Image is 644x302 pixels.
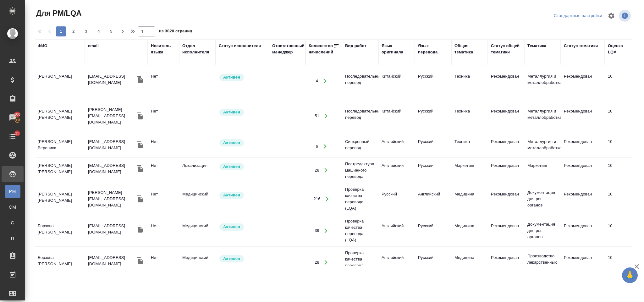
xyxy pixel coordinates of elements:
td: Английский [415,188,451,210]
div: перевод идеальный/почти идеальный. Ни редактор, ни корректор не нужен [608,162,638,169]
td: Техника [451,135,488,157]
td: Английский [378,251,415,273]
td: Нет [148,135,179,157]
span: из 3020 страниц [159,27,192,36]
a: П [5,232,20,245]
div: Рядовой исполнитель: назначай с учетом рейтинга [219,255,266,263]
td: Нет [148,70,179,92]
button: Скопировать [135,164,145,173]
p: Активен [223,192,240,198]
td: [PERSON_NAME] [35,70,85,92]
p: [PERSON_NAME][EMAIL_ADDRESS][DOMAIN_NAME] [88,107,135,125]
td: Нет [148,251,179,273]
td: Рекомендован [488,70,524,92]
div: Рядовой исполнитель: назначай с учетом рейтинга [219,73,266,82]
p: [EMAIL_ADDRESS][DOMAIN_NAME] [88,139,135,151]
td: Последовательный перевод [342,105,378,127]
td: Китайский [378,70,415,92]
p: Активен [223,255,240,262]
td: Русский [378,188,415,210]
td: [PERSON_NAME] Вероника [35,135,85,157]
td: Русский [415,135,451,157]
div: Рядовой исполнитель: назначай с учетом рейтинга [219,139,266,147]
td: Рекомендован [561,70,605,92]
td: Производство лекарственных препаратов [524,250,561,275]
button: Скопировать [135,224,145,234]
span: PM [8,188,17,195]
td: Техника [451,70,488,92]
td: [PERSON_NAME] [PERSON_NAME] [35,159,85,181]
td: Английский [378,159,415,181]
div: Рядовой исполнитель: назначай с учетом рейтинга [219,162,266,171]
div: email [88,43,99,49]
p: Активен [223,74,240,80]
div: перевод идеальный/почти идеальный. Ни редактор, ни корректор не нужен [608,255,638,261]
td: Рекомендован [488,135,524,157]
td: Медицинский [179,220,216,242]
td: Рекомендован [561,251,605,273]
div: Вид работ [345,43,366,49]
button: 4 [94,26,104,36]
div: 6 [316,143,318,150]
button: Открыть работы [318,75,331,88]
p: [EMAIL_ADDRESS][DOMAIN_NAME] [88,223,135,235]
button: Скопировать [135,140,145,150]
td: Нет [148,159,179,181]
span: 4 [94,28,104,35]
td: Рекомендован [561,105,605,127]
td: Английский [378,220,415,242]
td: Борзова [PERSON_NAME] [35,251,85,273]
div: перевод идеальный/почти идеальный. Ни редактор, ни корректор не нужен [608,223,638,229]
div: split button [552,11,604,21]
button: Открыть работы [320,256,333,269]
td: Борзова [PERSON_NAME] [35,220,85,242]
div: 39 [315,228,319,234]
td: Маркетинг [451,159,488,181]
p: [PERSON_NAME][EMAIL_ADDRESS][DOMAIN_NAME] [88,189,135,208]
td: Последовательный перевод [342,70,378,92]
div: Общая тематика [454,43,485,55]
span: 100 [10,111,25,118]
div: Оценка LQA [608,43,632,55]
span: Посмотреть информацию [619,10,632,22]
div: Тематика [527,43,546,49]
div: 28 [315,259,319,266]
td: Русский [415,159,451,181]
td: Рекомендован [488,159,524,181]
p: Активен [223,224,240,230]
div: 216 [313,196,320,202]
button: Скопировать [135,256,145,266]
td: Медицина [451,188,488,210]
div: перевод идеальный/почти идеальный. Ни редактор, ни корректор не нужен [608,108,638,114]
td: Документация для рег. органов [524,186,561,211]
a: 15 [2,129,24,144]
td: Русский [415,70,451,92]
button: Скопировать [135,194,145,204]
a: 100 [2,110,24,125]
div: 51 [315,113,319,119]
td: Металлургия и металлобработка [524,105,561,127]
span: Настроить таблицу [604,8,619,23]
div: Носитель языка [151,43,176,55]
div: Язык перевода [418,43,448,55]
td: Медицинский [179,251,216,273]
button: 3 [81,26,91,36]
td: [PERSON_NAME] [PERSON_NAME] [35,188,85,210]
td: Рекомендован [561,135,605,157]
span: CM [8,204,17,210]
td: Металлургия и металлобработка [524,70,561,92]
div: перевод идеальный/почти идеальный. Ни редактор, ни корректор не нужен [608,73,638,80]
td: Рекомендован [488,105,524,127]
button: Скопировать [135,111,145,121]
button: Открыть работы [318,140,331,153]
td: Маркетинг [524,159,561,181]
div: Рядовой исполнитель: назначай с учетом рейтинга [219,108,266,117]
div: Рядовой исполнитель: назначай с учетом рейтинга [219,191,266,200]
button: Открыть работы [320,164,333,177]
button: Открыть работы [320,110,333,123]
td: Английский [378,135,415,157]
td: Медицина [451,251,488,273]
td: Документация для рег. органов [524,218,561,243]
span: С [8,220,17,226]
div: Ответственный менеджер [272,43,305,55]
